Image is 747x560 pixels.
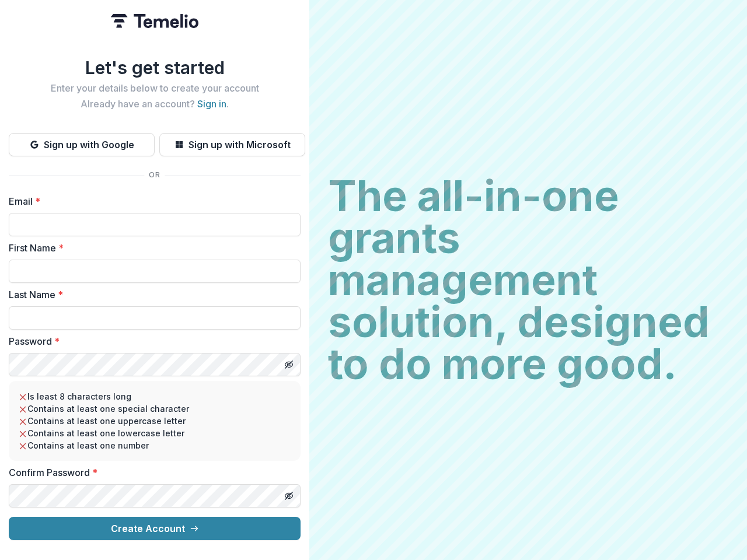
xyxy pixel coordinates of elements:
[18,390,291,402] li: Is least 8 characters long
[9,83,301,94] h2: Enter your details below to create your account
[18,439,291,452] li: Contains at least one number
[159,133,305,156] button: Sign up with Microsoft
[197,98,226,110] a: Sign in
[9,194,294,208] label: Email
[9,133,155,156] button: Sign up with Google
[9,241,294,255] label: First Name
[9,334,294,348] label: Password
[9,57,301,78] h1: Let's get started
[280,487,298,505] button: Toggle password visibility
[280,355,298,374] button: Toggle password visibility
[9,288,294,302] label: Last Name
[9,517,301,540] button: Create Account
[111,14,198,28] img: Temelio
[18,415,291,427] li: Contains at least one uppercase letter
[9,466,294,480] label: Confirm Password
[18,427,291,439] li: Contains at least one lowercase letter
[9,99,301,110] h2: Already have an account? .
[18,402,291,415] li: Contains at least one special character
